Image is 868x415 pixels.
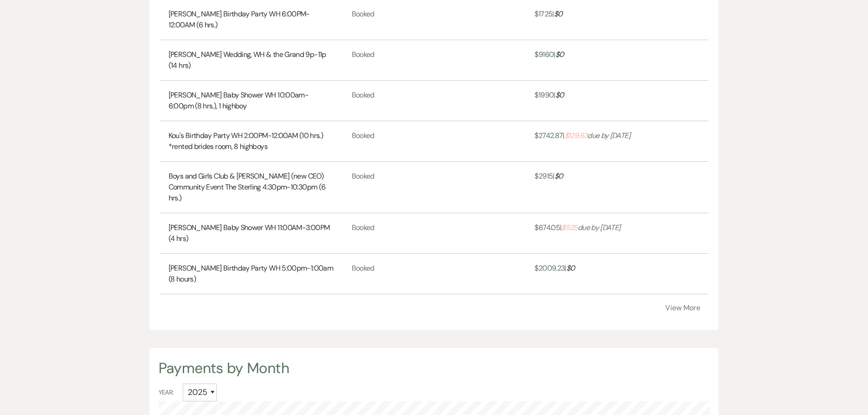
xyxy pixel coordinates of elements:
[534,263,565,273] span: $ 2009.23
[343,162,526,213] td: Booked
[665,304,700,312] button: View More
[555,50,564,59] span: $ 0
[565,131,588,140] span: $ 129.63
[534,49,564,71] a: $9160|$0
[343,81,526,121] td: Booked
[565,131,630,140] i: due by [DATE]
[534,131,563,140] span: $ 2742.87
[534,223,560,232] span: $ 674.05
[534,171,563,204] a: $2915|$0
[169,49,334,71] a: [PERSON_NAME] Wedding, WH & the Grand 9p-11p (14 hrs)
[159,357,710,379] div: Payments by Month
[534,222,620,244] a: $674.05|$525due by [DATE]
[566,263,575,273] span: $ 0
[169,90,334,112] a: [PERSON_NAME] Baby Shower WH 10:00am-6:00pm (8 hrs.), 1 highboy
[343,254,526,294] td: Booked
[169,9,334,31] a: [PERSON_NAME] Birthday Party WH 6:00PM-12:00AM (6 hrs.)
[343,213,526,254] td: Booked
[169,222,334,244] a: [PERSON_NAME] Baby Shower WH 11:00AM-3:00PM (4 hrs)
[561,223,620,232] i: due by [DATE]
[534,90,564,112] a: $1990|$0
[343,121,526,162] td: Booked
[534,9,552,19] span: $ 1725
[534,171,553,181] span: $ 2915
[561,223,577,232] span: $ 525
[555,171,563,181] span: $ 0
[534,263,575,285] a: $2009.23|$0
[169,130,334,152] a: Kou's Birthday Party WH 2:00PM-12:00AM (10 hrs.) *rented brides room, 8 highboys
[534,9,562,31] a: $1725|$0
[159,388,174,397] span: Year:
[169,171,334,204] a: Boys and Girls Club & [PERSON_NAME] (new CEO) Community Event The Sterling 4:30pm-10:30pm (6 hrs.)
[169,263,334,285] a: [PERSON_NAME] Birthday Party WH 5:00pm-1:00am (8 hours)
[554,9,563,19] span: $ 0
[534,90,554,100] span: $ 1990
[343,40,526,81] td: Booked
[555,90,564,100] span: $ 0
[534,130,630,152] a: $2742.87|$129.63due by [DATE]
[534,50,554,59] span: $ 9160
